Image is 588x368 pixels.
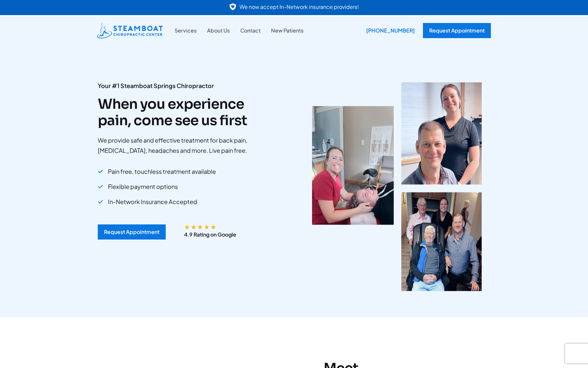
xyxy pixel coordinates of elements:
div: Request Appointment [104,229,159,235]
a: Services [169,26,202,35]
span: ★ [204,224,210,229]
div: [PHONE_NUMBER] [361,23,420,38]
a: New Patients [266,26,309,35]
img: Steamboat Chiropractic Center [97,23,163,38]
span: ★ [197,224,203,229]
a: About Us [202,26,235,35]
span: Flexible payment options [108,181,178,193]
p: 4.9 Rating on Google [184,230,236,239]
span: Pain free, touchless treatment available [108,166,216,177]
p: We provide safe and effective treatment for back pain, [MEDICAL_DATA], headaches and more. Live p... [98,135,270,155]
a: [PHONE_NUMBER] [361,23,416,38]
div: 4.9/5 [184,224,217,229]
span: ★ [210,224,216,229]
nav: Site Navigation [169,26,309,35]
h2: When you experience pain, come see us first [98,96,270,129]
span: ★ [184,224,190,229]
span: In-Network Insurance Accepted [108,196,197,208]
a: Contact [235,26,266,35]
a: Request Appointment [98,224,166,240]
span: ★ [191,224,197,229]
strong: Your #1 Steamboat Springs Chiropractor [98,82,214,89]
a: Request Appointment [423,23,491,38]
